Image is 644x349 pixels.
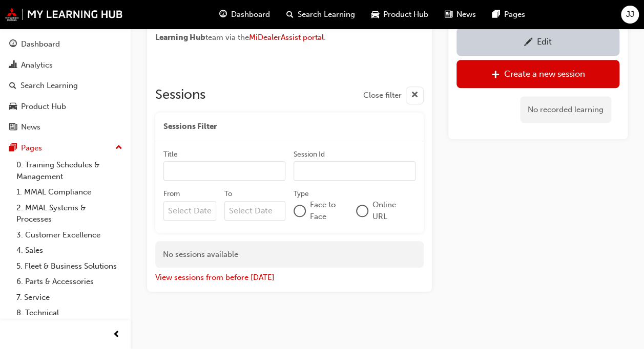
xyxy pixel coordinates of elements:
[4,139,127,158] button: Pages
[12,274,127,290] a: 6. Parts & Accessories
[21,101,66,113] div: Product Hub
[621,6,639,24] button: JJ
[9,144,17,153] span: pages-icon
[12,227,127,243] a: 3. Customer Excellence
[5,8,123,21] img: mmal
[437,4,484,25] a: news-iconNews
[363,86,424,104] button: Close filter
[491,70,500,80] span: plus-icon
[294,161,416,181] input: Session Id
[219,8,227,21] span: guage-icon
[115,141,122,155] span: up-icon
[4,97,127,116] a: Product Hub
[12,290,127,306] a: 7. Service
[12,157,127,184] a: 0. Training Schedules & Management
[456,9,476,20] span: News
[310,199,348,222] span: Face to Face
[205,33,249,42] span: team via the
[21,59,53,71] div: Analytics
[4,33,127,139] button: DashboardAnalyticsSearch LearningProduct HubNews
[363,4,437,25] a: car-iconProduct Hub
[224,201,285,221] input: To
[524,38,533,48] span: pencil-icon
[278,4,363,25] a: search-iconSearch Learning
[9,123,17,132] span: news-icon
[155,86,205,104] h2: Sessions
[155,272,275,283] button: View sessions from before [DATE]
[224,189,232,199] div: To
[20,80,78,92] div: Search Learning
[4,56,127,75] a: Analytics
[4,35,127,54] a: Dashboard
[12,200,127,227] a: 2. MMAL Systems & Processes
[163,161,285,181] input: Title
[626,9,634,20] span: JJ
[249,33,324,42] a: MiDealerAssist portal
[12,243,127,258] a: 4. Sales
[163,149,178,160] div: Title
[211,4,278,25] a: guage-iconDashboard
[504,9,525,20] span: Pages
[456,28,619,56] a: Edit
[9,102,17,112] span: car-icon
[9,40,17,49] span: guage-icon
[324,33,326,42] span: .
[492,8,500,21] span: pages-icon
[21,142,42,154] div: Pages
[484,4,533,25] a: pages-iconPages
[504,69,585,79] div: Create a new session
[163,189,180,199] div: From
[520,96,611,123] div: No recorded learning
[231,9,270,20] span: Dashboard
[4,76,127,95] a: Search Learning
[4,118,127,137] a: News
[371,8,379,21] span: car-icon
[445,8,452,21] span: news-icon
[298,9,355,20] span: Search Learning
[163,201,216,221] input: From
[294,189,309,199] div: Type
[411,89,419,102] span: cross-icon
[9,61,17,70] span: chart-icon
[286,8,294,21] span: search-icon
[9,81,16,91] span: search-icon
[12,305,127,321] a: 8. Technical
[294,149,325,160] div: Session Id
[155,241,424,268] div: No sessions available
[372,199,407,222] span: Online URL
[456,60,619,88] a: Create a new session
[21,38,60,50] div: Dashboard
[21,121,40,133] div: News
[363,90,402,101] span: Close filter
[537,37,552,47] div: Edit
[163,121,217,133] span: Sessions Filter
[113,329,120,341] span: prev-icon
[12,184,127,200] a: 1. MMAL Compliance
[12,258,127,274] a: 5. Fleet & Business Solutions
[383,9,428,20] span: Product Hub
